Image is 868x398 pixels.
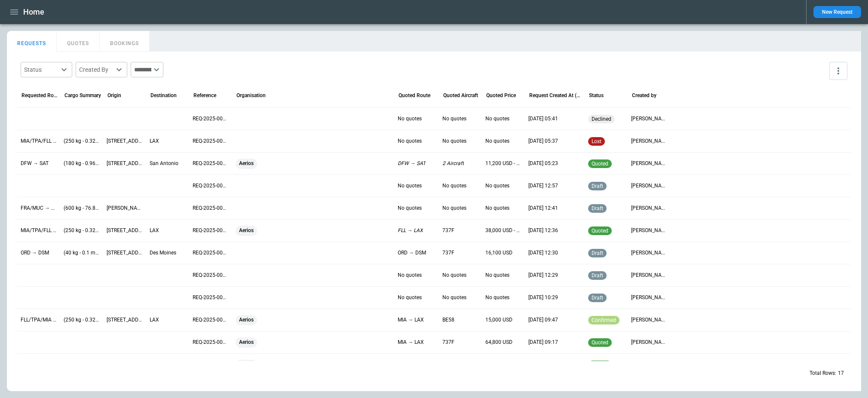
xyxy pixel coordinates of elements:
p: MIA → LAX [398,316,424,324]
p: No quotes [442,138,466,145]
span: quoted [590,161,610,167]
p: ORD → DSM [398,249,426,257]
p: 09/24/2025 12:57 [528,182,558,190]
p: (250 kg - 0.32 m³) Automotive [64,316,100,324]
p: LAX [150,227,159,234]
p: DFW → SAT [398,160,426,167]
p: 09/25/2025 05:23 [528,160,558,167]
p: (250 kg - 0.32 m³) Automotive [64,227,100,234]
div: Reference [193,92,216,98]
p: REQ-2025-000007 [193,339,229,346]
div: Status [589,92,604,98]
div: Organisation [236,92,266,98]
span: Aerios [236,331,257,353]
span: quoted [590,340,610,346]
p: Myles Cummins [631,249,667,257]
p: MIA/TPA/FLL → LAX [21,227,57,234]
p: LAX [150,316,159,324]
p: 737F [442,249,454,257]
p: REQ-2025-000012 [193,227,229,234]
p: Myles Cummins [631,205,667,212]
p: No quotes [398,205,422,212]
p: 4200 International Pkwy, Dallas, TX [107,160,143,167]
p: REQ-2025-000011 [193,249,229,257]
p: FRA/MUC → MCO/MIA [21,205,57,212]
div: Quoted Aircraft [443,92,478,98]
p: REQ-2025-000013 [193,205,229,212]
span: confirmed [590,317,618,323]
span: draft [590,205,605,211]
p: 2 Aircraft [442,160,464,167]
p: REQ-2025-000009 [193,294,229,301]
button: New Request [813,6,861,18]
p: 737F [442,339,454,346]
p: No quotes [442,294,466,301]
p: BE58 [442,316,454,324]
span: quoted [590,228,610,234]
div: Destination [150,92,177,98]
p: LAX [150,138,159,145]
p: No quotes [398,182,422,190]
p: Simon Watson [631,294,667,301]
div: Created by [632,92,656,98]
p: No quotes [398,115,422,122]
span: draft [590,183,605,189]
p: 09/24/2025 10:29 [528,294,558,301]
div: Status [24,65,58,74]
p: 2100 NW 42nd Ave, Miami, FL 33142, United States [107,227,143,234]
p: 64,800 USD [485,339,512,346]
p: FLL/TPA/MIA → LAX [21,316,57,324]
p: No quotes [485,272,509,279]
span: draft [590,272,605,279]
p: No quotes [485,115,509,122]
p: 737F [442,227,454,234]
div: Cargo Summary [64,92,101,98]
p: 15,000 USD [485,316,512,324]
p: 09/24/2025 12:41 [528,205,558,212]
p: No quotes [398,138,422,145]
p: San Antonio [150,160,178,167]
p: Myles Cummins [631,272,667,279]
div: Quoted Price [486,92,516,98]
p: FLL → LAX [398,227,423,234]
p: 09/24/2025 09:17 [528,339,558,346]
p: 3500 S Cicero Ave, Chicago, IL [107,249,143,257]
p: ORD → DSM [21,249,49,257]
p: REQ-2025-000015 [193,160,229,167]
p: Myles Cummins [631,316,667,324]
button: more [829,62,847,80]
p: Myles Cummins [631,182,667,190]
p: No quotes [485,138,509,145]
span: draft [590,250,605,256]
button: REQUESTS [7,31,57,52]
p: DFW → SAT [21,160,49,167]
span: lost [590,138,603,144]
p: No quotes [398,272,422,279]
p: (600 kg - 76.8 m³) [64,205,100,212]
div: Created By [79,65,113,74]
div: Price not competitive [588,137,605,146]
p: 09/25/2025 05:41 [528,115,558,122]
p: 2100 NW 42nd Ave, Miami, FL 33142, United States [107,316,143,324]
p: Des Moines [150,249,176,257]
p: 09/24/2025 12:29 [528,272,558,279]
p: MIA → LAX [398,339,424,346]
p: 2100 NW 42nd Ave, Miami, FL 33142, United States [107,138,143,145]
p: Myles Cummins [631,227,667,234]
p: 17 [838,370,844,377]
p: No quotes [442,115,466,122]
p: REQ-2025-000017 [193,115,229,122]
div: Quoted Route [399,92,430,98]
p: Myles Cummins [631,160,667,167]
button: QUOTES [57,31,100,52]
p: 09/25/2025 05:37 [528,138,558,145]
p: No quotes [442,272,466,279]
p: REQ-2025-000008 [193,316,229,324]
p: 09/24/2025 12:36 [528,227,558,234]
p: Myles Cummins [631,138,667,145]
p: REQ-2025-000014 [193,182,229,190]
p: Evert van de Beekstraat 202, 1118 CP Schiphol, Netherlands [107,205,143,212]
p: 09/24/2025 12:30 [528,249,558,257]
p: (250 kg - 0.32 m³) Automotive [64,138,100,145]
p: Myles Cummins [631,339,667,346]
